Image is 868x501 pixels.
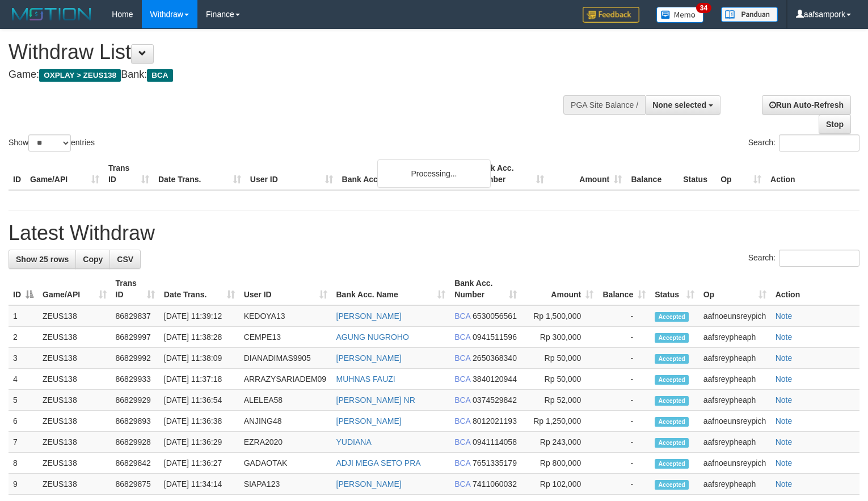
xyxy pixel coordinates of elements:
td: 86829992 [111,348,159,369]
th: User ID [246,158,338,190]
th: Balance: activate to sort column ascending [598,273,650,305]
td: 4 [9,369,38,390]
span: Accepted [655,312,689,322]
td: - [598,327,650,348]
label: Search: [748,134,859,151]
a: Note [776,395,793,405]
td: - [598,411,650,432]
td: 86829875 [111,474,159,495]
td: - [598,453,650,474]
a: MUHNAS FAUZI [336,374,395,384]
a: Note [776,332,793,342]
td: 6 [9,411,38,432]
span: Copy 8012021193 to clipboard [473,416,517,426]
th: Game/API [26,158,104,190]
span: Copy 0374529842 to clipboard [473,395,517,405]
td: Rp 300,000 [521,327,598,348]
span: BCA [454,332,470,342]
td: [DATE] 11:34:14 [159,474,239,495]
a: YUDIANA [336,437,372,447]
td: 9 [9,474,38,495]
span: OXPLAY > ZEUS138 [39,69,121,82]
span: Show 25 rows [16,255,69,264]
span: Accepted [655,438,689,448]
span: Copy 7411060032 to clipboard [473,479,517,489]
th: User ID: activate to sort column ascending [239,273,332,305]
td: - [598,348,650,369]
th: Op: activate to sort column ascending [699,273,771,305]
td: ZEUS138 [38,474,111,495]
a: Note [776,479,793,489]
img: MOTION_logo.png [9,6,95,23]
a: CSV [109,250,141,269]
label: Search: [748,250,859,267]
td: - [598,305,650,327]
span: BCA [454,479,470,489]
td: Rp 50,000 [521,348,598,369]
td: 86829842 [111,453,159,474]
a: [PERSON_NAME] [336,353,402,363]
span: Copy 3840120944 to clipboard [473,374,517,384]
td: 86829929 [111,390,159,411]
span: BCA [454,353,470,363]
a: Note [776,353,793,363]
span: 34 [696,3,711,13]
h4: Game: Bank: [9,69,567,81]
input: Search: [779,134,859,151]
td: ZEUS138 [38,411,111,432]
td: ZEUS138 [38,390,111,411]
span: BCA [454,395,470,405]
td: 86829997 [111,327,159,348]
th: Game/API: activate to sort column ascending [38,273,111,305]
td: ZEUS138 [38,432,111,453]
td: aafsreypheaph [699,348,771,369]
td: Rp 243,000 [521,432,598,453]
input: Search: [779,250,859,267]
th: Balance [626,158,679,190]
td: 2 [9,327,38,348]
a: Note [776,416,793,426]
span: Copy 0941511596 to clipboard [473,332,517,342]
td: 86829928 [111,432,159,453]
span: Copy 6530056561 to clipboard [473,311,517,321]
th: Bank Acc. Name [338,158,471,190]
th: Bank Acc. Number: activate to sort column ascending [450,273,521,305]
td: GADAOTAK [239,453,332,474]
span: Accepted [655,354,689,364]
td: 7 [9,432,38,453]
td: ZEUS138 [38,453,111,474]
th: Trans ID [104,158,154,190]
span: Accepted [655,396,689,406]
a: Copy [75,250,110,269]
td: [DATE] 11:36:27 [159,453,239,474]
td: [DATE] 11:38:09 [159,348,239,369]
h1: Withdraw List [9,41,567,64]
a: AGUNG NUGROHO [336,332,409,342]
td: [DATE] 11:36:54 [159,390,239,411]
img: Button%20Memo.svg [656,7,704,23]
span: Copy 0941114058 to clipboard [473,437,517,447]
th: Amount: activate to sort column ascending [521,273,598,305]
a: Run Auto-Refresh [762,95,851,115]
td: ARRAZYSARIADEM09 [239,369,332,390]
span: BCA [454,458,470,468]
td: aafsreypheaph [699,327,771,348]
td: aafsreypheaph [699,432,771,453]
th: Amount [549,158,626,190]
td: Rp 52,000 [521,390,598,411]
td: Rp 800,000 [521,453,598,474]
td: ZEUS138 [38,305,111,327]
span: Copy 2650368340 to clipboard [473,353,517,363]
th: ID: activate to sort column descending [9,273,38,305]
img: Feedback.jpg [583,7,639,23]
span: BCA [454,416,470,426]
span: Accepted [655,375,689,385]
td: Rp 1,250,000 [521,411,598,432]
span: BCA [147,69,172,82]
a: Show 25 rows [9,250,76,269]
td: aafsreypheaph [699,369,771,390]
th: Status [679,158,716,190]
a: ADJI MEGA SETO PRA [336,458,421,468]
span: BCA [454,437,470,447]
td: - [598,432,650,453]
